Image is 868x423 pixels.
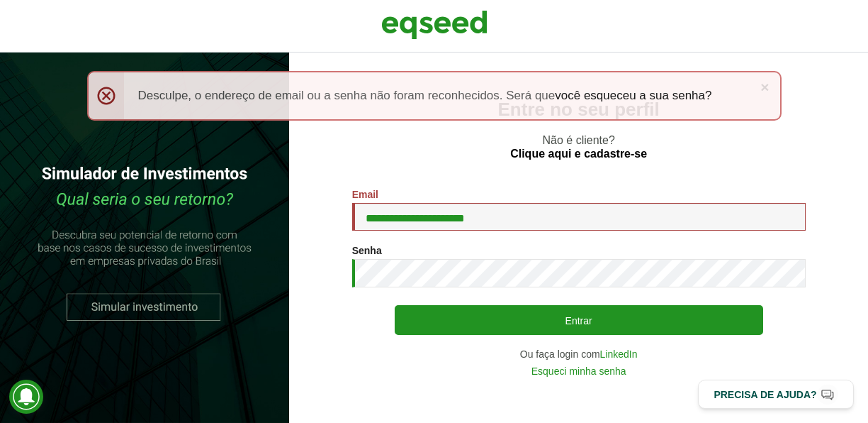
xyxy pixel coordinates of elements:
[555,89,711,101] a: você esqueceu a sua senha?
[510,148,647,160] a: Clique aqui e cadastre-se
[317,133,840,160] p: Não é cliente?
[87,71,782,121] div: Desculpe, o endereço de email ou a senha não foram reconhecidos. Será que
[531,366,626,376] a: Esqueci minha senha
[352,349,806,359] div: Ou faça login com
[760,79,769,94] a: ×
[600,349,638,359] a: LinkedIn
[352,189,378,199] label: Email
[395,305,763,335] button: Entrar
[381,7,487,43] img: EqSeed Logo
[352,246,382,256] label: Senha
